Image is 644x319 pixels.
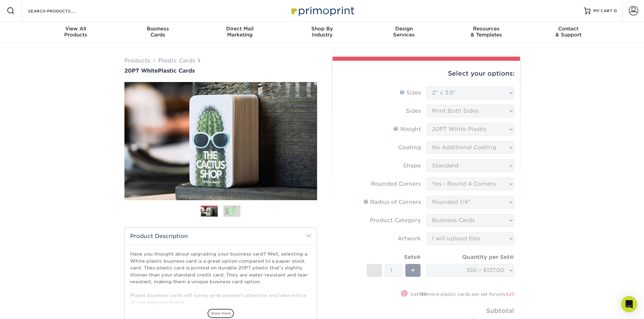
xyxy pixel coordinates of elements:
img: 20PT White 01 [124,75,317,208]
span: show more [208,309,234,318]
h2: Product Description [125,228,317,245]
div: & Templates [445,26,527,38]
a: 20PT WhitePlastic Cards [124,68,317,74]
span: 0 [614,8,617,13]
span: Shop By [281,26,363,32]
div: Select your options: [338,61,515,86]
div: Open Intercom Messenger [621,296,637,312]
span: Business [117,26,199,32]
div: Products [35,26,117,38]
div: Marketing [199,26,281,38]
a: Contact& Support [527,22,610,43]
span: 20PT White [124,68,158,74]
div: & Support [527,26,610,38]
a: Products [124,57,150,64]
input: SEARCH PRODUCTS..... [27,7,93,15]
span: View All [35,26,117,32]
div: Services [363,26,445,38]
a: Shop ByIndustry [281,22,363,43]
span: Design [363,26,445,32]
div: Industry [281,26,363,38]
img: Plastic Cards 02 [223,205,240,217]
span: Resources [445,26,527,32]
a: BusinessCards [117,22,199,43]
iframe: Google Customer Reviews [2,298,57,317]
a: DesignServices [363,22,445,43]
img: Primoprint [288,3,356,18]
div: Cards [117,26,199,38]
h1: Plastic Cards [124,68,317,74]
span: Direct Mail [199,26,281,32]
span: MY CART [593,8,613,14]
a: Direct MailMarketing [199,22,281,43]
a: Resources& Templates [445,22,527,43]
img: Plastic Cards 01 [201,206,218,218]
span: Contact [527,26,610,32]
a: View AllProducts [35,22,117,43]
a: Plastic Cards [158,57,195,64]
